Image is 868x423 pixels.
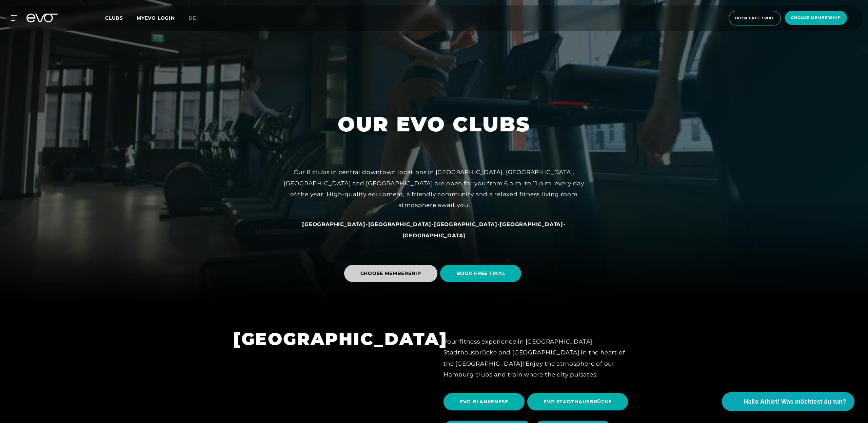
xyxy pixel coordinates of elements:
a: [GEOGRAPHIC_DATA] [302,221,366,227]
a: [GEOGRAPHIC_DATA] [434,221,497,227]
a: MYEVO LOGIN [137,15,175,21]
div: Our 8 clubs in central downtown locations in [GEOGRAPHIC_DATA], [GEOGRAPHIC_DATA], [GEOGRAPHIC_DA... [281,167,587,210]
span: EVO BLANKENESE [460,398,508,405]
span: Hallo Athlet! Was möchtest du tun? [744,397,846,406]
a: [GEOGRAPHIC_DATA] [368,221,432,227]
span: de [189,15,196,21]
span: choose membership [791,15,841,21]
a: [GEOGRAPHIC_DATA] [402,232,466,239]
a: EVO BLANKENESE [443,388,527,416]
a: de [189,14,204,22]
span: book free trial [735,15,774,21]
a: EVO STADTHAUSBRÜCKE [527,388,631,416]
button: Hallo Athlet! Was möchtest du tun? [722,392,854,411]
span: Clubs [105,15,123,21]
a: book free trial [727,11,783,25]
span: BOOK FREE TRIAL [456,270,505,277]
a: CHOOSE MEMBERSHIP [344,260,440,287]
span: CHOOSE MEMBERSHIP [360,270,421,277]
a: [GEOGRAPHIC_DATA] [500,221,563,227]
a: BOOK FREE TRIAL [440,260,524,287]
span: EVO STADTHAUSBRÜCKE [544,398,612,405]
a: choose membership [783,11,849,25]
h1: [GEOGRAPHIC_DATA] [233,328,425,350]
h1: OUR EVO CLUBS [338,111,530,137]
a: Clubs [105,15,137,21]
div: Your fitness experience in [GEOGRAPHIC_DATA], Stadthausbrücke and [GEOGRAPHIC_DATA] in the heart ... [443,336,635,380]
div: - - - - [281,219,587,241]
